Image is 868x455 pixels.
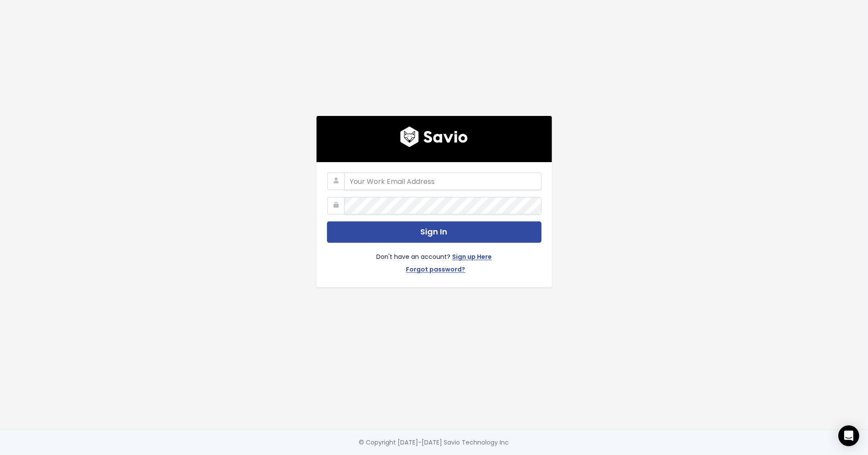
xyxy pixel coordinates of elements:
a: Sign up Here [452,251,492,264]
a: Forgot password? [406,264,466,277]
div: © Copyright [DATE]-[DATE] Savio Technology Inc [359,437,509,448]
img: logo600x187.a314fd40982d.png [400,126,468,147]
div: Don't have an account? [327,243,541,277]
div: Open Intercom Messenger [838,425,859,446]
input: Your Work Email Address [344,173,541,190]
button: Sign In [327,221,541,243]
